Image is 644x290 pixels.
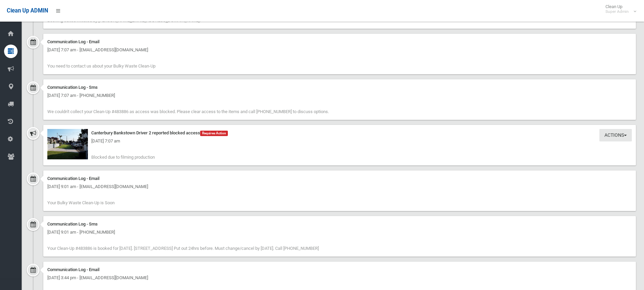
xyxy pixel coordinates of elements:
span: Clean Up [602,4,636,14]
div: Communication Log - Sms [47,220,632,228]
div: [DATE] 9:01 am - [PHONE_NUMBER] [47,228,632,236]
span: You need to contact us about your Bulky Waste Clean-Up [47,63,156,69]
div: Communication Log - Email [47,38,632,46]
div: [DATE] 9:01 am - [EMAIL_ADDRESS][DOMAIN_NAME] [47,183,632,191]
span: Your Clean-Up #483886 is booked for [DATE]. [STREET_ADDRESS] Put out 24hrs before. Must change/ca... [47,246,319,251]
div: [DATE] 7:07 am - [EMAIL_ADDRESS][DOMAIN_NAME] [47,46,632,54]
div: [DATE] 7:07 am - [PHONE_NUMBER] [47,91,632,100]
small: Super Admin [605,9,629,14]
div: Communication Log - Sms [47,83,632,91]
div: Canterbury Bankstown Driver 2 reported blocked access [47,129,632,137]
span: Requires Action [200,131,228,136]
span: Your Bulky Waste Clean-Up is Soon [47,200,115,205]
div: Communication Log - Email [47,175,632,183]
div: Communication Log - Email [47,266,632,274]
img: 2025-09-3007.06.534289304048966507465.jpg [47,129,88,159]
span: Blocked due to filming production [91,155,155,160]
button: Actions [599,129,632,141]
span: We couldn't collect your Clean-Up #483886 as access was blocked. Please clear access to the items... [47,109,329,114]
span: Clean Up ADMIN [7,7,48,14]
div: [DATE] 7:07 am [47,137,632,145]
div: [DATE] 3:44 pm - [EMAIL_ADDRESS][DOMAIN_NAME] [47,274,632,282]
